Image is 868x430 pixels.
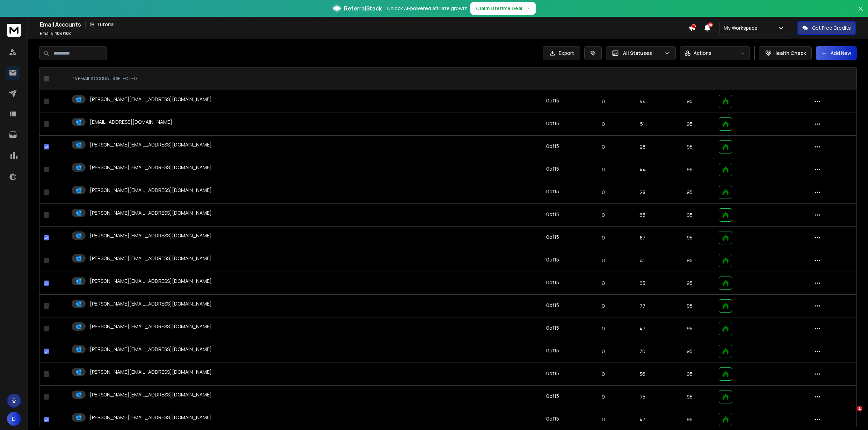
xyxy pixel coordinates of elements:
[590,143,616,150] p: 0
[590,371,616,378] p: 0
[621,204,664,227] td: 65
[759,46,812,60] button: Health Check
[812,24,851,31] p: Get Free Credits
[664,317,714,340] td: 95
[590,234,616,241] p: 0
[546,234,559,241] div: 0 of 15
[708,22,713,27] span: 50
[621,272,664,295] td: 63
[621,249,664,272] td: 41
[664,204,714,227] td: 95
[85,20,119,29] button: Tutorial
[664,90,714,113] td: 95
[55,30,72,36] span: 104 / 104
[621,317,664,340] td: 47
[694,50,711,57] p: Actions
[621,113,664,136] td: 51
[590,302,616,309] p: 0
[90,391,212,398] p: [PERSON_NAME][EMAIL_ADDRESS][DOMAIN_NAME]
[525,5,530,12] span: →
[590,325,616,332] p: 0
[621,90,664,113] td: 44
[621,227,664,249] td: 87
[90,414,212,421] p: [PERSON_NAME][EMAIL_ADDRESS][DOMAIN_NAME]
[590,189,616,196] p: 0
[621,295,664,317] td: 77
[90,232,212,239] p: [PERSON_NAME][EMAIL_ADDRESS][DOMAIN_NAME]
[546,370,559,377] div: 0 of 15
[590,257,616,264] p: 0
[664,386,714,408] td: 95
[90,96,212,103] p: [PERSON_NAME][EMAIL_ADDRESS][DOMAIN_NAME]
[546,279,559,286] div: 0 of 15
[590,416,616,423] p: 0
[546,347,559,354] div: 0 of 15
[590,98,616,105] p: 0
[664,113,714,136] td: 95
[90,300,212,307] p: [PERSON_NAME][EMAIL_ADDRESS][DOMAIN_NAME]
[664,363,714,386] td: 95
[590,166,616,173] p: 0
[664,181,714,204] td: 95
[546,97,559,104] div: 0 of 15
[546,143,559,150] div: 0 of 15
[590,393,616,400] p: 0
[546,120,559,127] div: 0 of 15
[546,324,559,331] div: 0 of 15
[90,346,212,353] p: [PERSON_NAME][EMAIL_ADDRESS][DOMAIN_NAME]
[90,164,212,171] p: [PERSON_NAME][EMAIL_ADDRESS][DOMAIN_NAME]
[724,24,760,31] p: My Workspace
[90,323,212,330] p: [PERSON_NAME][EMAIL_ADDRESS][DOMAIN_NAME]
[546,393,559,400] div: 0 of 15
[546,211,559,218] div: 0 of 15
[470,2,536,15] button: Claim Lifetime Deal→
[40,20,688,29] div: Email Accounts
[40,31,72,36] p: Emails :
[664,136,714,158] td: 95
[857,406,862,411] span: 1
[387,5,468,12] p: Unlock AI-powered affiliate growth
[590,212,616,218] p: 0
[664,340,714,363] td: 95
[621,136,664,158] td: 28
[344,4,382,13] span: ReferralStack
[90,368,212,375] p: [PERSON_NAME][EMAIL_ADDRESS][DOMAIN_NAME]
[664,227,714,249] td: 95
[590,348,616,355] p: 0
[664,295,714,317] td: 95
[816,46,857,60] button: Add New
[590,280,616,287] p: 0
[664,158,714,181] td: 95
[856,4,865,21] button: Close banner
[621,181,664,204] td: 28
[546,415,559,422] div: 0 of 15
[90,255,212,262] p: [PERSON_NAME][EMAIL_ADDRESS][DOMAIN_NAME]
[621,158,664,181] td: 44
[842,406,859,423] iframe: Intercom live chat
[7,412,21,426] button: D
[621,363,664,386] td: 36
[90,119,172,126] p: [EMAIL_ADDRESS][DOMAIN_NAME]
[546,188,559,195] div: 0 of 15
[546,302,559,309] div: 0 of 15
[90,278,212,285] p: [PERSON_NAME][EMAIL_ADDRESS][DOMAIN_NAME]
[664,249,714,272] td: 95
[90,209,212,216] p: [PERSON_NAME][EMAIL_ADDRESS][DOMAIN_NAME]
[90,141,212,148] p: [PERSON_NAME][EMAIL_ADDRESS][DOMAIN_NAME]
[546,165,559,172] div: 0 of 15
[623,50,661,57] p: All Statuses
[797,21,856,35] button: Get Free Credits
[546,256,559,263] div: 0 of 15
[90,187,212,194] p: [PERSON_NAME][EMAIL_ADDRESS][DOMAIN_NAME]
[664,272,714,295] td: 95
[621,340,664,363] td: 70
[590,121,616,128] p: 0
[543,46,580,60] button: Export
[773,50,806,57] p: Health Check
[73,76,514,81] div: 14 EMAIL ACCOUNTS SELECTED
[621,386,664,408] td: 75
